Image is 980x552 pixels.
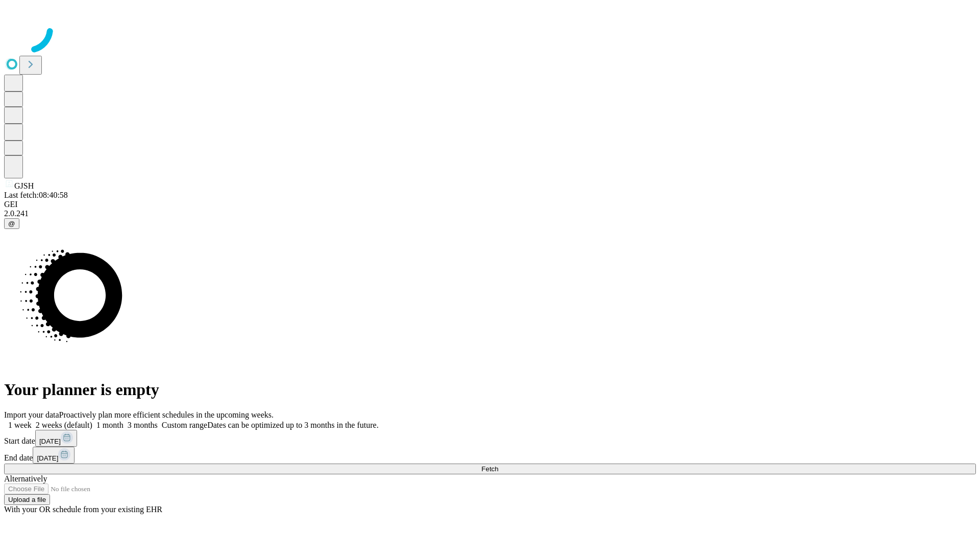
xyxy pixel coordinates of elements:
[14,181,34,190] span: GJSH
[39,438,61,445] span: [DATE]
[4,505,162,514] span: With your OR schedule from your existing EHR
[4,200,976,209] div: GEI
[4,447,976,464] div: End date
[36,421,92,429] span: 2 weeks (default)
[8,220,15,227] span: @
[59,410,274,419] span: Proactively plan more efficient schedules in the upcoming weeks.
[162,421,207,429] span: Custom range
[4,474,47,483] span: Alternatively
[4,209,976,218] div: 2.0.241
[4,494,50,505] button: Upload a file
[4,191,68,199] span: Last fetch: 08:40:58
[96,421,124,429] span: 1 month
[4,380,976,399] h1: Your planner is empty
[4,410,59,419] span: Import your data
[4,464,976,474] button: Fetch
[207,421,378,429] span: Dates can be optimized up to 3 months in the future.
[37,454,58,462] span: [DATE]
[8,421,32,429] span: 1 week
[33,447,75,464] button: [DATE]
[128,421,158,429] span: 3 months
[35,430,77,447] button: [DATE]
[481,465,498,473] span: Fetch
[4,430,976,447] div: Start date
[4,218,19,229] button: @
